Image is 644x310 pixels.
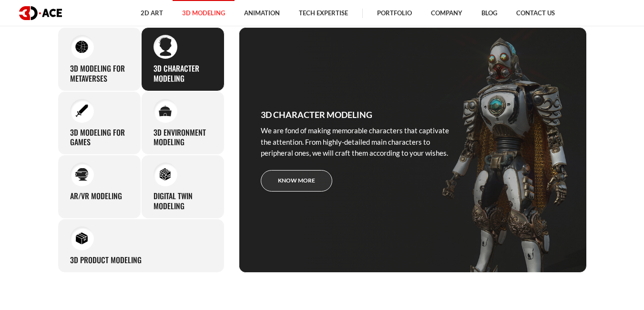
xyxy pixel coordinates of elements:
[153,191,212,211] h3: Digital Twin modeling
[75,40,88,53] img: 3D Modeling for Metaverses
[153,64,212,84] h3: 3D character modeling
[159,105,172,117] img: 3D environment modeling
[75,104,88,117] img: 3D modeling for games
[261,125,456,159] p: We are fond of making memorable characters that captivate the attention. From highly-detailed mai...
[70,64,129,84] h3: 3D Modeling for Metaverses
[75,168,88,181] img: AR/VR modeling
[159,168,172,181] img: Digital Twin modeling
[70,255,142,265] h3: 3D Product Modeling
[70,128,129,148] h3: 3D modeling for games
[70,191,122,201] h3: AR/VR modeling
[159,37,172,57] img: 3D character modeling
[261,108,372,121] h3: 3D character modeling
[153,128,212,148] h3: 3D environment modeling
[19,6,62,20] img: logo dark
[75,232,88,245] img: 3D Product Modeling
[261,170,332,192] a: Know more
